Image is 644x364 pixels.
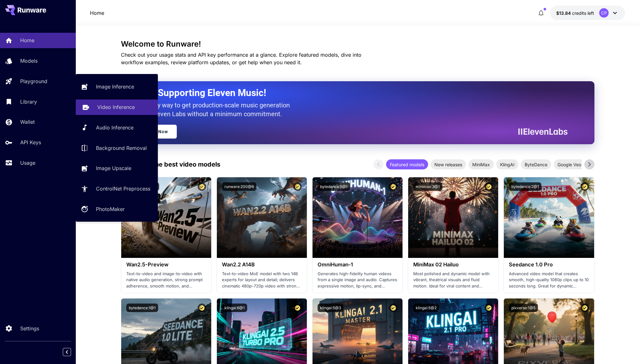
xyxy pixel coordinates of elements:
button: Certified Model – Vetted for best performance and includes a commercial license. [485,182,493,191]
p: Playground [20,77,47,85]
button: minimax:3@1 [413,182,442,191]
p: Text-to-video MoE model with two 14B experts for layout and detail; delivers cinematic 480p–720p ... [222,271,302,289]
p: ControlNet Preprocess [96,185,150,192]
h3: Welcome to Runware! [121,40,594,48]
p: Video Inference [97,103,135,111]
button: Collapse sidebar [63,348,71,356]
nav: breadcrumb [90,9,104,17]
p: Most polished and dynamic model with vibrant, theatrical visuals and fluid motion. Ideal for vira... [413,271,493,289]
button: bytedance:1@1 [126,304,158,312]
p: API Keys [20,139,41,146]
h3: OmniHuman‑1 [318,262,397,268]
span: Google Veo [554,161,585,168]
button: runware:200@6 [222,182,256,191]
span: credits left [572,10,594,16]
button: Certified Model – Vetted for best performance and includes a commercial license. [293,182,302,191]
a: Audio Inference [76,120,158,135]
button: Certified Model – Vetted for best performance and includes a commercial license. [389,182,397,191]
p: Models [20,57,38,65]
a: PhotoMaker [76,202,158,217]
p: Generates high-fidelity human videos from a single image and audio. Captures expressive motion, l... [318,271,397,289]
a: Image Inference [76,79,158,94]
span: $13.84 [556,10,572,16]
a: ControlNet Preprocess [76,181,158,196]
button: pixverse:1@5 [509,304,538,312]
span: New releases [431,161,466,168]
p: Home [20,37,34,44]
button: Certified Model – Vetted for best performance and includes a commercial license. [293,304,302,312]
a: Background Removal [76,140,158,156]
button: Certified Model – Vetted for best performance and includes a commercial license. [389,304,397,312]
button: Certified Model – Vetted for best performance and includes a commercial license. [581,304,589,312]
span: ByteDance [521,161,551,168]
h3: Seedance 1.0 Pro [509,262,589,268]
button: klingai:5@2 [413,304,439,312]
img: alt [217,177,307,258]
span: Featured models [386,161,428,168]
button: klingai:6@1 [222,304,247,312]
a: Video Inference [76,100,158,115]
button: bytedance:2@1 [509,182,541,191]
p: Usage [20,159,35,167]
span: Check out your usage stats and API key performance at a glance. Explore featured models, dive int... [121,52,361,65]
p: Home [90,9,104,17]
p: Settings [20,325,39,332]
button: Certified Model – Vetted for best performance and includes a commercial license. [198,304,206,312]
p: Test drive the best video models [121,160,220,169]
button: klingai:5@3 [318,304,343,312]
button: bytedance:5@1 [318,182,350,191]
div: CP [599,8,609,18]
button: Certified Model – Vetted for best performance and includes a commercial license. [485,304,493,312]
h3: Wan2.2 A14B [222,262,302,268]
h3: MiniMax 02 Hailuo [413,262,493,268]
p: Audio Inference [96,124,134,131]
p: Wallet [20,118,35,126]
p: The only way to get production-scale music generation from Eleven Labs without a minimum commitment. [137,101,295,118]
p: Image Inference [96,83,134,90]
span: KlingAI [496,161,518,168]
p: Background Removal [96,144,147,152]
img: alt [408,177,498,258]
div: Collapse sidebar [68,346,76,358]
button: $13.83903 [550,6,625,20]
p: Text-to-video and image-to-video with native audio generation, strong prompt adherence, smooth mo... [126,271,206,289]
h2: Now Supporting Eleven Music! [137,87,563,99]
div: $13.83903 [556,10,594,16]
p: Library [20,98,37,105]
span: MiniMax [468,161,494,168]
h3: Wan2.5-Preview [126,262,206,268]
button: Certified Model – Vetted for best performance and includes a commercial license. [581,182,589,191]
img: alt [504,177,594,258]
p: Image Upscale [96,164,131,172]
img: alt [313,177,402,258]
p: PhotoMaker [96,205,125,213]
a: Image Upscale [76,161,158,176]
img: alt [121,177,211,258]
button: Certified Model – Vetted for best performance and includes a commercial license. [198,182,206,191]
p: Advanced video model that creates smooth, high-quality 1080p clips up to 10 seconds long. Great f... [509,271,589,289]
